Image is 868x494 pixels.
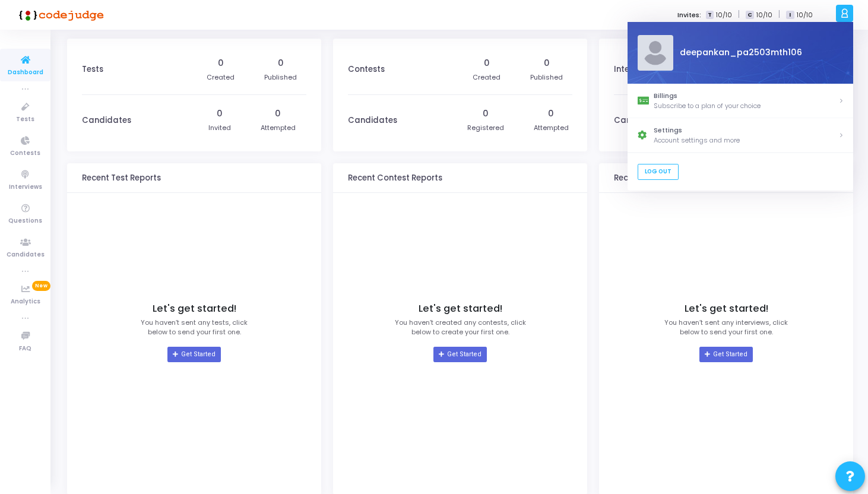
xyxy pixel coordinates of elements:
[348,173,442,183] h3: Recent Contest Reports
[82,116,131,125] h3: Candidates
[11,297,40,307] span: Analytics
[483,107,489,120] div: 0
[544,57,550,69] div: 0
[548,107,554,120] div: 0
[637,164,678,180] a: Log Out
[716,10,732,20] span: 10/10
[395,318,526,337] p: You haven’t created any contests, click below to create your first one.
[673,47,843,59] div: deepankan_pa2503mth106
[261,123,296,133] div: Attempted
[348,65,385,74] h3: Contests
[16,115,34,125] span: Tests
[786,11,794,20] span: I
[419,303,502,315] h4: Let's get started!
[208,123,231,133] div: Invited
[467,123,504,133] div: Registered
[218,57,224,69] div: 0
[473,72,500,83] div: Created
[153,303,236,315] h4: Let's get started!
[654,135,838,145] div: Account settings and more
[433,347,486,362] a: Get Started
[756,10,772,20] span: 10/10
[207,72,235,83] div: Created
[217,107,223,120] div: 0
[778,8,780,21] span: |
[738,8,740,21] span: |
[141,318,248,337] p: You haven’t sent any tests, click below to send your first one.
[654,91,838,101] div: Billings
[685,303,768,315] h4: Let's get started!
[348,116,397,125] h3: Candidates
[628,118,853,153] a: SettingsAccount settings and more
[82,173,161,183] h3: Recent Test Reports
[699,347,752,362] a: Get Started
[614,116,663,125] h3: Candidates
[278,57,284,69] div: 0
[654,126,838,136] div: Settings
[664,318,788,337] p: You haven’t sent any interviews, click below to send your first one.
[484,57,490,69] div: 0
[797,10,813,20] span: 10/10
[15,3,104,27] img: logo
[275,107,281,120] div: 0
[10,148,40,159] span: Contests
[8,216,42,226] span: Questions
[8,68,43,78] span: Dashboard
[7,250,45,260] span: Candidates
[654,101,838,111] div: Subscribe to a plan of your choice
[167,347,220,362] a: Get Started
[614,173,712,183] h3: Recent Interview Reports
[534,123,569,133] div: Attempted
[264,72,297,83] div: Published
[628,84,853,118] a: BillingsSubscribe to a plan of your choice
[9,182,42,192] span: Interviews
[614,65,654,74] h3: Interviews
[637,35,673,71] img: Profile Picture
[677,10,701,20] label: Invites:
[32,281,50,291] span: New
[82,65,103,74] h3: Tests
[706,11,714,20] span: T
[19,344,31,354] span: FAQ
[530,72,563,83] div: Published
[746,11,753,20] span: C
